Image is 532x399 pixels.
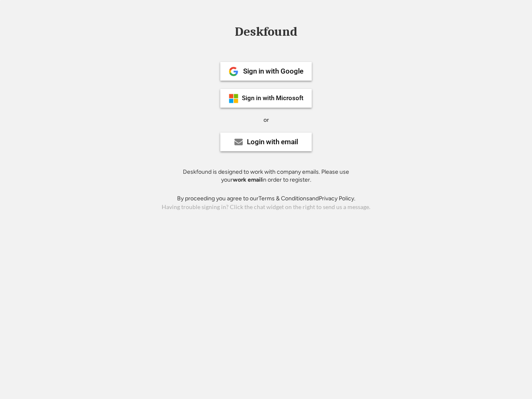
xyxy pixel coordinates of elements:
div: Sign in with Google [243,68,303,75]
img: 1024px-Google__G__Logo.svg.png [229,66,239,76]
div: Sign in with Microsoft [242,95,303,101]
div: Login with email [247,138,298,145]
div: Deskfound [231,25,301,38]
strong: work email [233,176,262,183]
div: By proceeding you agree to our and [177,195,355,203]
div: or [264,116,269,124]
img: ms-symbollockup_mssymbol_19.png [229,94,239,103]
div: Deskfound is designed to work with company emails. Please use your in order to register. [172,168,360,184]
a: Terms & Conditions [259,195,309,202]
a: Privacy Policy. [319,195,355,202]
